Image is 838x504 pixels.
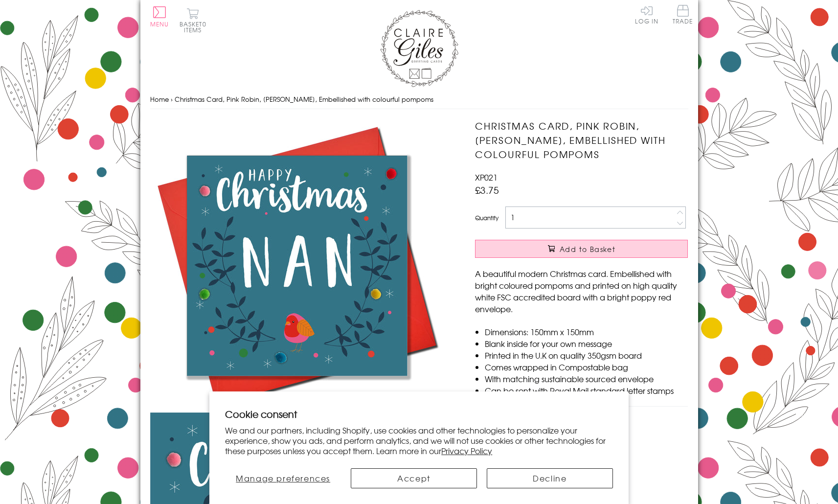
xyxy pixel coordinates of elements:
li: Blank inside for your own message [485,338,688,349]
li: Printed in the U.K on quality 350gsm board [485,349,688,361]
h2: Cookie consent [225,407,613,421]
li: Comes wrapped in Compostable bag [485,361,688,373]
span: Christmas Card, Pink Robin, [PERSON_NAME], Embellished with colourful pompoms [175,94,433,104]
button: Manage preferences [225,468,341,488]
span: Add to Basket [560,244,615,254]
button: Accept [351,468,477,488]
nav: breadcrumbs [150,90,688,110]
label: Quantity [475,213,498,222]
span: › [171,94,173,104]
p: A beautiful modern Christmas card. Embellished with bright coloured pompoms and printed on high q... [475,268,688,315]
span: Trade [673,5,693,24]
li: Dimensions: 150mm x 150mm [485,326,688,338]
span: £3.75 [475,183,499,197]
span: Menu [150,20,169,28]
span: XP021 [475,171,498,183]
h1: Christmas Card, Pink Robin, [PERSON_NAME], Embellished with colourful pompoms [475,119,688,161]
a: Trade [673,5,693,26]
button: Decline [487,468,613,488]
button: Add to Basket [475,240,688,258]
li: With matching sustainable sourced envelope [485,373,688,385]
img: Claire Giles Greetings Cards [380,10,458,87]
a: Privacy Policy [441,445,492,457]
button: Basket0 items [180,8,206,33]
button: Menu [150,6,169,27]
a: Home [150,94,169,104]
p: We and our partners, including Shopify, use cookies and other technologies to personalize your ex... [225,425,613,456]
span: Manage preferences [236,472,330,484]
a: Log In [635,5,658,24]
img: Christmas Card, Pink Robin, Nan, Embellished with colourful pompoms [150,119,444,412]
li: Can be sent with Royal Mail standard letter stamps [485,385,688,396]
span: 0 items [184,20,206,34]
